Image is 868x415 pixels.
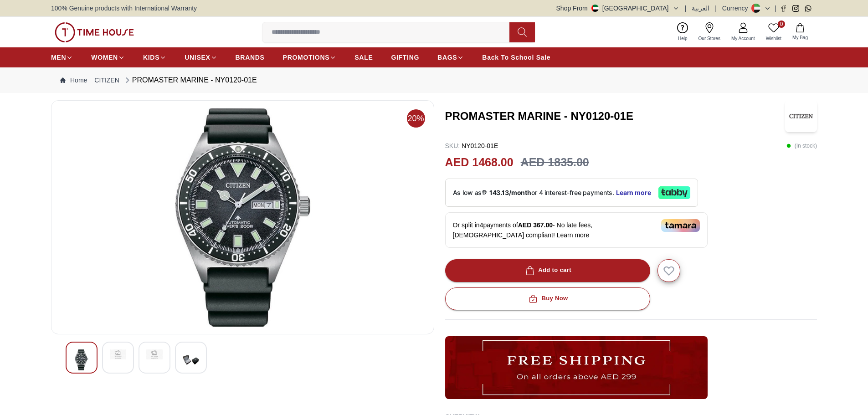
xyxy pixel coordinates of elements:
[780,5,787,12] a: Facebook
[556,4,679,13] button: Shop From[GEOGRAPHIC_DATA]
[51,53,66,62] span: MEN
[146,349,163,359] img: PROMASTER MARINE - NY0120-01E
[673,20,693,44] a: Help
[407,109,425,128] span: 20%
[236,53,265,62] span: BRANDS
[283,49,337,66] a: PROMOTIONS
[685,4,687,13] span: |
[51,49,73,66] a: MEN
[728,35,759,42] span: My Account
[482,53,550,62] span: Back To School Sale
[60,76,87,85] a: Home
[760,20,787,44] a: 0Wishlist
[557,231,590,239] span: Learn more
[445,212,708,248] div: Or split in 4 payments of - No late fees, [DEMOGRAPHIC_DATA] compliant!
[391,53,419,62] span: GIFTING
[805,5,812,12] a: Whatsapp
[123,75,257,86] div: PROMASTER MARINE - NY0120-01E
[661,219,700,232] img: Tamara
[775,4,776,13] span: |
[695,35,724,42] span: Our Stores
[354,49,373,66] a: SALE
[518,221,553,229] span: AED 367.00
[527,293,568,304] div: Buy Now
[185,53,210,62] span: UNISEX
[482,49,550,66] a: Back To School Sale
[183,349,199,370] img: PROMASTER MARINE - NY0120-01E
[143,49,166,66] a: KIDS
[51,4,197,13] span: 100% Genuine products with International Warranty
[524,265,571,276] div: Add to cart
[445,154,514,171] h2: AED 1468.00
[591,5,599,12] img: United Arab Emirates
[789,34,812,41] span: My Bag
[55,22,134,42] img: ...
[722,4,752,13] div: Currency
[786,141,817,150] p: ( In stock )
[445,287,650,310] button: Buy Now
[354,53,373,62] span: SALE
[391,49,419,66] a: GIFTING
[445,109,786,123] h3: PROMASTER MARINE - NY0120-01E
[762,35,785,42] span: Wishlist
[283,53,330,62] span: PROMOTIONS
[236,49,265,66] a: BRANDS
[185,49,217,66] a: UNISEX
[445,336,708,399] img: ...
[445,142,460,149] span: SKU :
[437,53,457,62] span: BAGS
[785,100,817,132] img: PROMASTER MARINE - NY0120-01E
[59,108,426,327] img: PROMASTER MARINE - NY0120-01E
[94,76,119,85] a: CITIZEN
[787,21,813,43] button: My Bag
[73,349,90,370] img: PROMASTER MARINE - NY0120-01E
[91,49,125,66] a: WOMEN
[674,35,691,42] span: Help
[792,5,799,12] a: Instagram
[143,53,159,62] span: KIDS
[51,67,817,93] nav: Breadcrumb
[437,49,464,66] a: BAGS
[445,141,498,150] p: NY0120-01E
[693,20,726,44] a: Our Stores
[110,349,126,359] img: PROMASTER MARINE - NY0120-01E
[715,4,717,13] span: |
[778,20,785,28] span: 0
[521,154,589,171] h3: AED 1835.00
[445,259,650,282] button: Add to cart
[91,53,118,62] span: WOMEN
[692,4,709,13] button: العربية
